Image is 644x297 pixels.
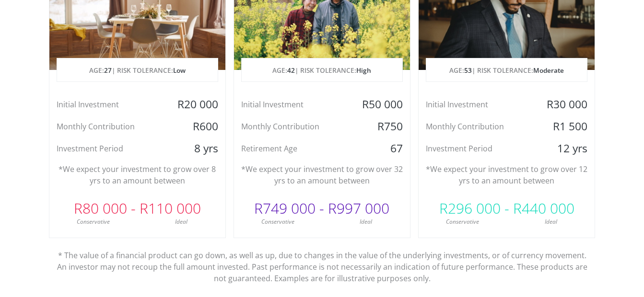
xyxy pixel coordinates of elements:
[419,97,536,112] div: Initial Investment
[104,66,112,75] span: 27
[166,97,225,112] div: R20 000
[322,217,410,226] div: Ideal
[234,194,410,223] div: R749 000 - R997 000
[351,141,410,156] div: 67
[507,217,595,226] div: Ideal
[287,66,295,75] span: 42
[419,119,536,134] div: Monthly Contribution
[419,194,595,223] div: R296 000 - R440 000
[536,119,595,134] div: R1 500
[356,66,371,75] span: High
[49,141,167,156] div: Investment Period
[419,217,507,226] div: Conservative
[533,66,564,75] span: Moderate
[426,163,587,186] p: *We expect your investment to grow over 12 yrs to an amount between
[49,119,167,134] div: Monthly Contribution
[536,141,595,156] div: 12 yrs
[166,141,225,156] div: 8 yrs
[419,141,536,156] div: Investment Period
[351,97,410,112] div: R50 000
[234,97,351,112] div: Initial Investment
[234,119,351,134] div: Monthly Contribution
[49,217,138,226] div: Conservative
[234,217,322,226] div: Conservative
[351,119,410,134] div: R750
[536,97,595,112] div: R30 000
[49,97,167,112] div: Initial Investment
[56,238,588,284] p: * The value of a financial product can go down, as well as up, due to changes in the value of the...
[234,141,351,156] div: Retirement Age
[57,58,218,82] p: AGE: | RISK TOLERANCE:
[242,58,402,82] p: AGE: | RISK TOLERANCE:
[464,66,472,75] span: 53
[57,163,218,186] p: *We expect your investment to grow over 8 yrs to an amount between
[166,119,225,134] div: R600
[137,217,225,226] div: Ideal
[241,163,403,186] p: *We expect your investment to grow over 32 yrs to an amount between
[426,58,587,82] p: AGE: | RISK TOLERANCE:
[173,66,186,75] span: Low
[49,194,225,223] div: R80 000 - R110 000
